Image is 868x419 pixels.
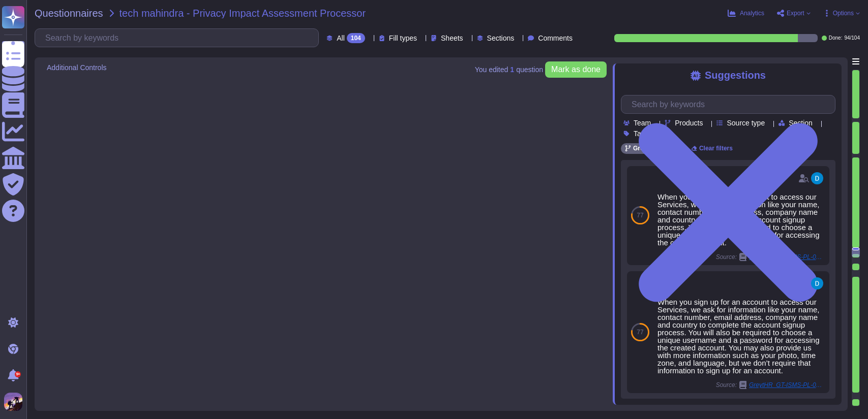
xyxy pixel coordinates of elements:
[833,10,854,16] span: Options
[811,172,823,184] img: user
[626,95,835,113] input: Search by keywords
[35,8,103,18] span: Questionnaires
[787,10,804,16] span: Export
[15,371,21,377] div: 9+
[844,36,860,41] span: 94 / 104
[475,66,543,73] span: You edited question
[538,35,573,42] span: Comments
[119,8,366,18] span: tech mahindra - Privacy Impact Assessment Processor
[716,381,825,389] span: Source:
[811,277,823,289] img: user
[657,298,825,374] div: When you sign up for an account to access our Services, we ask for information like your name, co...
[551,66,601,74] span: Mark as done
[347,33,365,43] div: 104
[637,212,643,218] span: 77
[740,10,764,16] span: Analytics
[510,66,514,73] b: 1
[637,329,643,335] span: 77
[40,29,318,47] input: Search by keywords
[47,64,107,71] span: Additional Controls
[487,35,515,42] span: Sections
[441,35,463,42] span: Sheets
[829,36,843,41] span: Done:
[4,393,22,411] img: user
[749,382,825,388] span: GreytHR_GT-ISMS-PL-016_Privacy Policy_v1.1.docx.pdf
[337,35,345,42] span: All
[389,35,417,42] span: Fill types
[545,61,607,78] button: Mark as done
[728,9,764,17] button: Analytics
[2,391,29,413] button: user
